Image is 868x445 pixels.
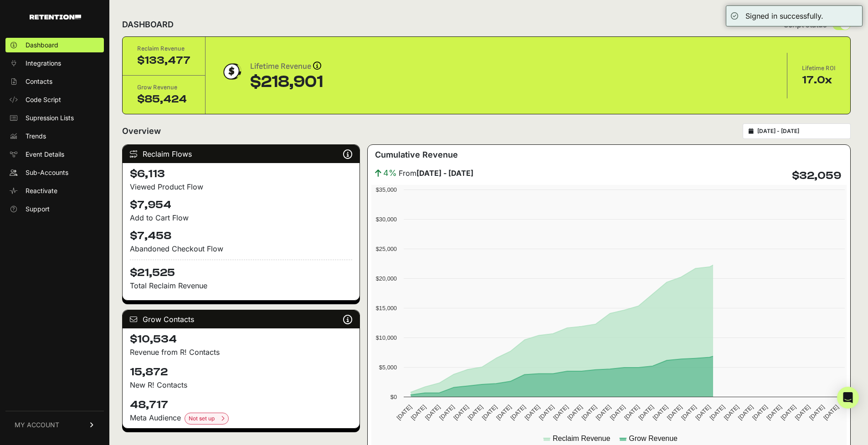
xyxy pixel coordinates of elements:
text: [DATE] [751,404,769,421]
text: $10,000 [376,334,397,341]
a: Integrations [5,56,104,71]
text: $30,000 [376,216,397,223]
div: Reclaim Revenue [137,44,190,53]
a: Supression Lists [5,111,104,125]
text: $35,000 [376,186,397,193]
strong: [DATE] - [DATE] [416,169,473,178]
text: $0 [390,394,397,400]
text: [DATE] [765,404,783,421]
text: [DATE] [694,404,712,421]
text: [DATE] [524,404,541,421]
div: Grow Revenue [137,83,190,92]
div: $133,477 [137,53,190,68]
text: [DATE] [395,404,413,421]
h4: $7,458 [130,229,352,243]
div: Open Intercom Messenger [837,387,859,409]
span: Trends [26,132,46,141]
text: [DATE] [780,404,797,421]
text: [DATE] [709,404,726,421]
p: New R! Contacts [130,379,352,390]
a: Support [5,202,104,216]
text: [DATE] [538,404,555,421]
text: [DATE] [495,404,513,421]
a: Event Details [5,147,104,162]
h4: $32,059 [792,169,841,183]
text: [DATE] [822,404,840,421]
text: [DATE] [566,404,584,421]
a: Trends [5,129,104,143]
div: 17.0x [802,73,836,87]
h2: DASHBOARD [122,18,174,31]
span: Integrations [26,59,61,68]
text: [DATE] [580,404,598,421]
h4: 48,717 [130,398,352,412]
div: Lifetime Revenue [250,60,323,73]
text: [DATE] [438,404,456,421]
text: [DATE] [637,404,655,421]
span: Contacts [26,77,52,86]
h3: Cumulative Revenue [375,148,458,161]
span: From [399,168,473,179]
span: Event Details [26,150,64,159]
h4: $21,525 [130,260,352,280]
a: Reactivate [5,184,104,198]
span: Dashboard [26,41,58,50]
h4: $6,113 [130,167,352,181]
div: Signed in successfully. [745,10,823,21]
text: [DATE] [794,404,812,421]
text: Grow Revenue [629,435,678,442]
text: [DATE] [452,404,470,421]
h4: $7,954 [130,198,352,212]
a: Code Script [5,92,104,107]
span: Sub-Accounts [26,168,68,177]
span: Code Script [26,95,61,104]
div: Grow Contacts [123,310,360,328]
h4: 15,872 [130,365,352,379]
text: [DATE] [680,404,698,421]
text: [DATE] [424,404,442,421]
a: Sub-Accounts [5,165,104,180]
span: 4% [383,167,397,179]
text: [DATE] [652,404,669,421]
span: Support [26,205,50,214]
text: [DATE] [808,404,826,421]
span: Reactivate [26,186,57,195]
div: Viewed Product Flow [130,181,352,192]
text: [DATE] [552,404,570,421]
text: Reclaim Revenue [553,435,610,442]
div: Abandoned Checkout Flow [130,243,352,254]
text: [DATE] [467,404,484,421]
text: $25,000 [376,246,397,252]
a: Contacts [5,74,104,89]
text: [DATE] [509,404,527,421]
text: [DATE] [410,404,427,421]
div: $218,901 [250,73,323,91]
text: $5,000 [379,364,397,371]
text: [DATE] [609,404,627,421]
text: $15,000 [376,305,397,312]
div: $85,424 [137,92,190,107]
a: Dashboard [5,38,104,52]
span: MY ACCOUNT [15,420,59,430]
img: dollar-coin-05c43ed7efb7bc0c12610022525b4bbbb207c7efeef5aecc26f025e68dcafac9.png [220,60,243,83]
text: [DATE] [595,404,612,421]
img: Retention.com [30,15,81,20]
text: [DATE] [481,404,498,421]
h2: Overview [122,125,161,138]
div: Lifetime ROI [802,64,836,73]
span: Supression Lists [26,113,74,123]
p: Total Reclaim Revenue [130,280,352,291]
div: Meta Audience [130,412,352,425]
text: [DATE] [666,404,683,421]
div: Reclaim Flows [123,145,360,163]
text: [DATE] [723,404,740,421]
text: $20,000 [376,275,397,282]
a: MY ACCOUNT [5,411,104,439]
text: [DATE] [737,404,755,421]
p: Revenue from R! Contacts [130,347,352,358]
h4: $10,534 [130,332,352,347]
div: Add to Cart Flow [130,212,352,223]
text: [DATE] [623,404,641,421]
